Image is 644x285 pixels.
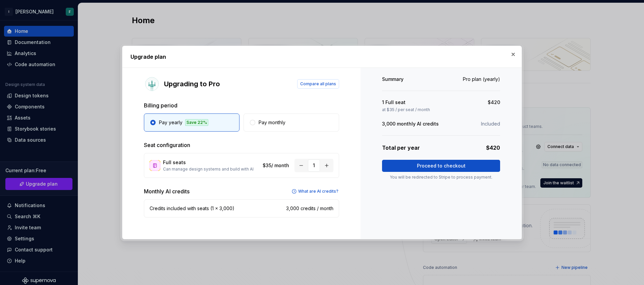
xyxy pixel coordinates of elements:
p: Included [481,121,500,127]
button: Proceed to checkout [382,160,500,172]
p: $420 [488,99,500,106]
span: Proceed to checkout [417,162,466,169]
button: Pay monthly [244,113,339,132]
p: Monthly AI credits [144,187,190,195]
p: $420 [486,144,500,152]
p: You will be redirected to Stripe to process payment. [382,175,500,180]
p: What are AI credits? [298,189,338,194]
h2: Upgrade plan [130,53,514,61]
p: Can manage design systems and build with AI [163,167,260,172]
p: 3,000 credits / month [286,205,333,212]
p: 3,000 monthly AI credits [382,121,439,127]
span: Compare all plans [300,81,336,87]
button: Pay yearlySave 22% [144,113,239,132]
p: Billing period [144,101,339,109]
div: Save 22% [185,119,208,126]
p: at $35 / per seat / month [382,107,430,112]
p: $35 / month [263,162,289,169]
p: 1 Full seat [382,99,406,106]
p: Pay yearly [159,119,182,126]
p: Full seats [163,159,260,166]
p: Credits included with seats (1 x 3,000) [150,205,234,212]
p: Pro plan (yearly) [463,76,500,83]
p: Summary [382,76,404,83]
p: Upgrading to Pro [164,79,220,89]
p: Pay monthly [259,119,285,126]
p: Seat configuration [144,141,339,149]
p: Total per year [382,144,420,152]
button: Compare all plans [297,79,339,89]
div: 1 [308,159,320,172]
